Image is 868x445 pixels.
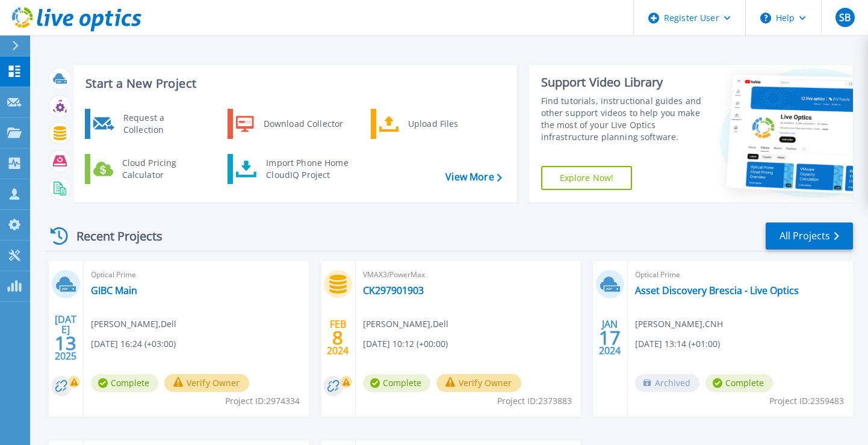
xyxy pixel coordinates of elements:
[635,284,799,296] a: Asset Discovery Brescia - Live Optics
[766,222,853,250] a: All Projects
[91,268,302,281] span: Optical Prime
[541,166,633,190] a: Explore Now!
[46,221,179,251] div: Recent Projects
[332,333,343,343] span: 8
[445,171,501,183] a: View More
[599,333,621,343] span: 17
[371,109,494,139] a: Upload Files
[85,109,208,139] a: Request a Collection
[769,394,844,408] span: Project ID: 2359483
[54,316,77,360] div: [DATE] 2025
[541,95,703,143] div: Find tutorials, instructional guides and other support videos to help you make the most of your L...
[225,394,300,408] span: Project ID: 2974334
[164,374,249,392] button: Verify Owner
[363,318,448,331] span: [PERSON_NAME] , Dell
[363,374,430,392] span: Complete
[635,318,723,331] span: [PERSON_NAME] , CNH
[363,284,424,296] a: CK297901903
[116,157,205,181] div: Cloud Pricing Calculator
[839,13,851,22] span: SB
[260,157,354,181] div: Import Phone Home CloudIQ Project
[635,337,720,351] span: [DATE] 13:14 (+01:00)
[85,77,501,90] h3: Start a New Project
[85,154,208,184] a: Cloud Pricing Calculator
[541,75,703,90] div: Support Video Library
[497,394,572,408] span: Project ID: 2373883
[117,112,205,136] div: Request a Collection
[326,316,349,360] div: FEB 2024
[228,109,351,139] a: Download Collector
[258,112,349,136] div: Download Collector
[402,112,491,136] div: Upload Files
[598,316,621,360] div: JAN 2024
[635,374,699,392] span: Archived
[436,374,521,392] button: Verify Owner
[91,318,176,331] span: [PERSON_NAME] , Dell
[91,284,137,296] a: GIBC Main
[55,338,76,348] span: 13
[363,337,448,351] span: [DATE] 10:12 (+00:00)
[705,374,773,392] span: Complete
[363,268,574,281] span: VMAX3/PowerMax
[91,337,176,351] span: [DATE] 16:24 (+03:00)
[91,374,158,392] span: Complete
[635,268,846,281] span: Optical Prime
